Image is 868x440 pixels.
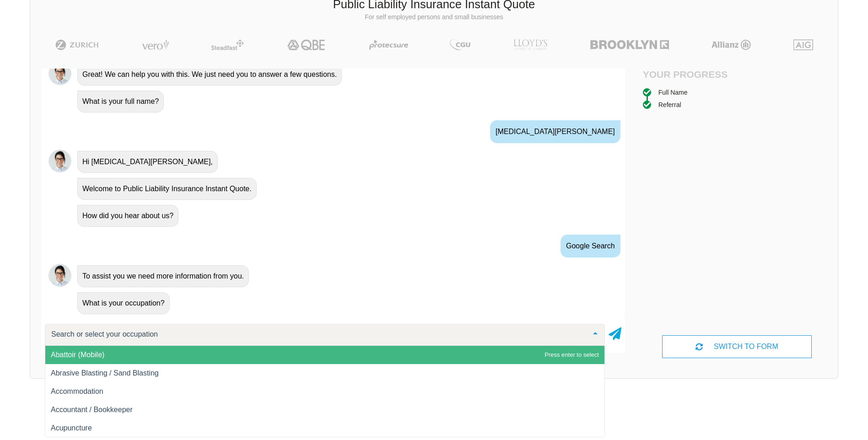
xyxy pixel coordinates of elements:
div: To assist you we need more information from you. [77,265,249,287]
div: Welcome to Public Liability Insurance Instant Quote. [77,178,257,200]
img: Steadfast | Public Liability Insurance [207,39,248,50]
input: Search or select your occupation [49,330,586,339]
div: Great! We can help you with this. We just need you to answer a few questions. [77,64,342,86]
span: Accommodation [51,387,103,395]
img: CGU | Public Liability Insurance [446,39,474,50]
div: [MEDICAL_DATA][PERSON_NAME] [490,120,620,143]
div: Google Search [561,235,620,258]
img: Chatbot | PLI [49,62,71,85]
img: Allianz | Public Liability Insurance [707,39,755,50]
span: Accountant / Bookkeeper [51,406,133,413]
img: LLOYD's | Public Liability Insurance [508,39,552,50]
img: Vero | Public Liability Insurance [138,39,173,50]
div: Referral [658,100,681,110]
img: Brooklyn | Public Liability Insurance [587,39,672,50]
h4: Your Progress [643,69,737,80]
span: Abattoir (Mobile) [51,351,104,359]
p: For self employed persons and small businesses [37,13,831,22]
div: How did you hear about us? [77,205,178,227]
div: What is your full name? [77,91,164,113]
div: SWITCH TO FORM [662,335,812,358]
img: Chatbot | PLI [49,150,71,172]
img: QBE | Public Liability Insurance [282,39,331,50]
img: Chatbot | PLI [49,264,71,287]
span: Abrasive Blasting / Sand Blasting [51,369,159,377]
img: AIG | Public Liability Insurance [790,39,817,50]
img: Protecsure | Public Liability Insurance [366,39,412,50]
div: What is your occupation? [77,292,170,314]
span: Acupuncture [51,424,92,432]
div: Hi [MEDICAL_DATA][PERSON_NAME], [77,151,218,173]
img: Zurich | Public Liability Insurance [51,39,103,50]
div: Full Name [658,87,688,97]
